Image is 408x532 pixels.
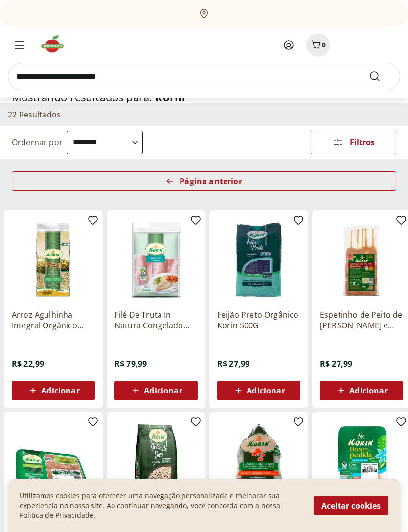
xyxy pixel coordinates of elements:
[332,137,344,148] svg: Abrir Filtros
[320,309,403,331] a: Espetinho de Peito de [PERSON_NAME] e Congelado Korin 400g
[247,387,285,394] span: Adicionar
[217,381,300,400] button: Adicionar
[217,309,300,331] a: Feijão Preto Orgânico Korin 500G
[12,309,95,331] a: Arroz Agulhinha Integral Orgânico Korin Peça 1Kg
[12,171,396,195] a: Página anterior
[217,358,249,369] span: R$ 27,99
[166,177,174,185] svg: Arrow Left icon
[114,358,147,369] span: R$ 79,99
[114,381,198,400] button: Adicionar
[8,109,61,120] h2: 22 Resultados
[320,218,403,301] img: Espetinho de Peito de Frango Temperado e Congelado Korin 400g
[144,387,182,394] span: Adicionar
[12,137,63,148] label: Ordernar por
[12,358,44,369] span: R$ 22,99
[320,358,352,369] span: R$ 27,99
[8,63,400,90] input: search
[114,420,198,503] img: Grão De Bico Orgânico Korin 500G
[350,139,375,146] span: Filtros
[217,218,300,301] img: Feijão Preto Orgânico Korin 500G
[314,496,388,515] button: Aceitar cookies
[217,420,300,503] img: Frango Inteiro Congelado Korin
[114,218,198,301] img: Filé De Truta In Natura Congelado Korin 500G
[8,33,31,57] button: Menu
[12,218,95,301] img: Arroz Agulhinha Integral Orgânico Korin Peça 1Kg
[320,420,403,503] img: FILE COXA SOBRECOXA FGO CONG KORIN 600G
[349,387,387,394] span: Adicionar
[369,70,392,82] button: Submit Search
[311,131,396,154] button: Filtros
[12,420,95,503] img: Filezinho Korin Sassami 600G
[322,40,326,49] span: 0
[39,34,72,54] img: Hortifruti
[180,177,242,185] span: Página anterior
[20,491,302,520] p: Utilizamos cookies para oferecer uma navegação personalizada e melhorar sua experiencia no nosso ...
[114,309,198,331] a: Filé De Truta In Natura Congelado Korin 500G
[41,387,79,394] span: Adicionar
[320,381,403,400] button: Adicionar
[12,381,95,400] button: Adicionar
[306,33,330,57] button: Carrinho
